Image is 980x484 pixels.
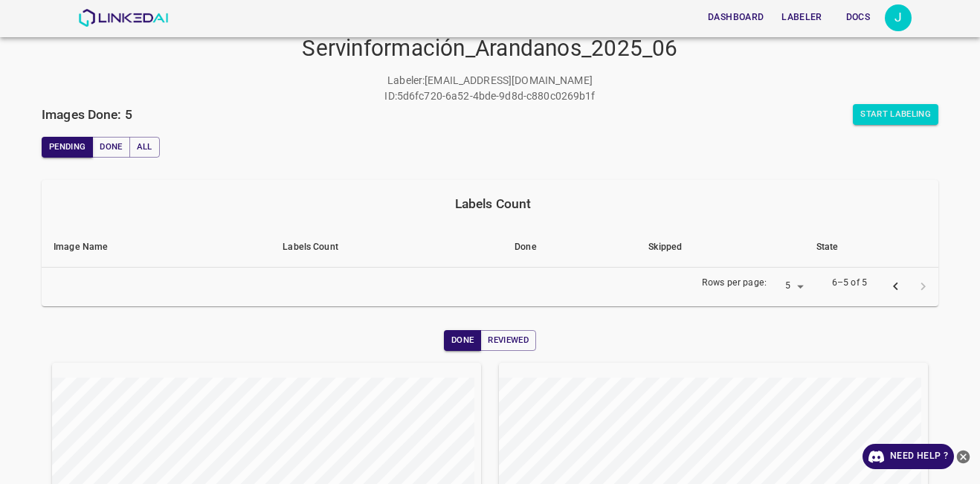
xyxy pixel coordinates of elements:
button: Start Labeling [853,104,938,125]
button: Open settings [885,4,912,31]
button: Docs [834,5,882,30]
button: Done [92,137,129,158]
p: Rows per page: [702,277,767,290]
div: J [885,4,912,31]
p: ID : [384,88,396,104]
a: Labeler [773,2,831,33]
th: Labels Count [271,228,503,268]
a: Docs [831,2,885,33]
img: LinkedAI [78,9,168,27]
button: Done [444,330,481,351]
th: Image Name [42,228,271,268]
th: Skipped [636,228,804,268]
h6: Images Done: 5 [42,104,132,125]
th: State [805,228,939,268]
button: close-help [954,444,973,469]
p: Labeler : [387,73,425,88]
div: 5 [773,277,808,297]
button: All [129,137,160,158]
p: [EMAIL_ADDRESS][DOMAIN_NAME] [425,73,593,88]
p: 5d6fc720-6a52-4bde-9d8d-c880c0269b1f [397,88,596,104]
button: Reviewed [480,330,536,351]
button: Dashboard [702,5,770,30]
p: 6–5 of 5 [832,277,867,290]
a: Dashboard [699,2,773,33]
h4: Servinformación_Arandanos_2025_06 [42,35,938,62]
a: Need Help ? [863,444,954,469]
div: Labels Count [54,193,932,214]
button: Labeler [776,5,828,30]
button: previous page [882,273,909,300]
th: Done [503,228,636,268]
button: Pending [42,137,93,158]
